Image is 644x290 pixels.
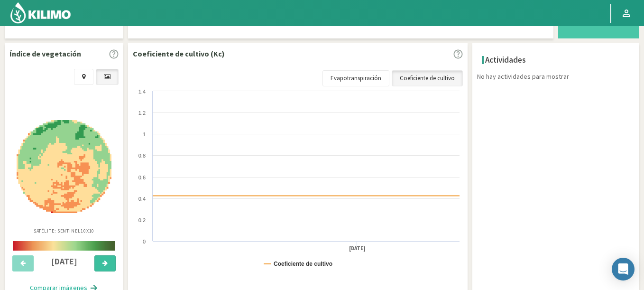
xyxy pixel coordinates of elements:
p: Coeficiente de cultivo (Kc) [133,48,225,59]
span: 10X10 [81,228,95,234]
text: 0.6 [138,175,146,180]
h4: Actividades [485,56,526,65]
p: Satélite: Sentinel [34,227,95,234]
text: 0 [143,239,146,244]
a: Evapotranspiración [322,70,389,86]
text: 1 [143,131,146,137]
img: scale [13,241,115,251]
div: Open Intercom Messenger [612,258,635,281]
text: 1.4 [138,89,146,94]
p: Índice de vegetación [9,48,81,59]
a: Coeficiente de cultivo [392,70,463,86]
img: 11f684f9-26a9-4946-b27f-1a7bdd6957e7_-_sentinel_-_2025-10-02.png [17,120,111,214]
text: [DATE] [349,245,366,252]
img: Kilimo [9,1,72,24]
text: 0.4 [138,196,146,202]
h4: [DATE] [39,257,89,266]
text: 0.8 [138,153,146,159]
text: 0.2 [138,217,146,223]
text: 1.2 [138,110,146,116]
text: Coeficiente de cultivo [274,261,332,267]
p: No hay actividades para mostrar [477,72,639,82]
